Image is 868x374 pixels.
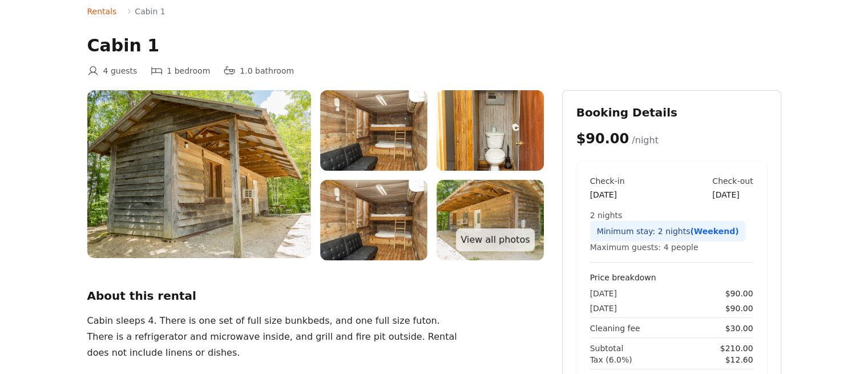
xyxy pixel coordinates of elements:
span: Subtotal [590,343,624,354]
div: Check-out [712,175,753,187]
span: [DATE] [590,288,617,299]
a: View all photos [456,228,534,251]
h2: About this rental [87,288,544,304]
span: /night [632,135,659,146]
div: Check-in [590,175,625,187]
span: $210.00 [720,343,753,354]
span: $90.00 [576,131,629,147]
h1: Cabin 1 [87,35,781,56]
h2: Booking Details [576,104,767,120]
span: [DATE] [590,303,617,314]
div: Cabin sleeps 4. There is one set of full size bunkbeds, and one full size futon. There is a refri... [87,313,465,361]
h4: Price breakdown [590,272,753,283]
span: Tax (6.0%) [590,354,632,365]
span: 1 bedroom [167,65,210,77]
div: 2 nights [590,210,753,221]
span: $90.00 [725,288,753,299]
div: [DATE] [590,189,625,200]
img: WildcatOffroad_Cabin1_04%20(1).jpg [320,90,427,171]
span: Cleaning fee [590,323,640,334]
span: $12.60 [725,354,753,365]
div: Maximum guests: 4 people [590,242,753,253]
img: WildcatOffroad_Cabin1_07.jpg [437,90,544,171]
span: 1.0 bathroom [240,65,294,77]
div: Minimum stay: 2 nights [590,221,746,242]
a: Rentals [87,6,117,17]
img: WildcatOffroad_Cabin1_12.jpg [437,180,544,260]
span: 4 guests [103,65,138,77]
span: Cabin 1 [135,6,165,17]
img: WildcatOffroad_Cabin1_11.jpg [87,90,311,258]
span: $90.00 [725,303,753,314]
nav: Breadcrumb [87,6,781,17]
span: (Weekend) [690,227,738,236]
div: [DATE] [712,189,753,200]
img: WildcatOffroad_Cabin1_04.jpg [320,180,427,260]
span: $30.00 [725,323,753,334]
